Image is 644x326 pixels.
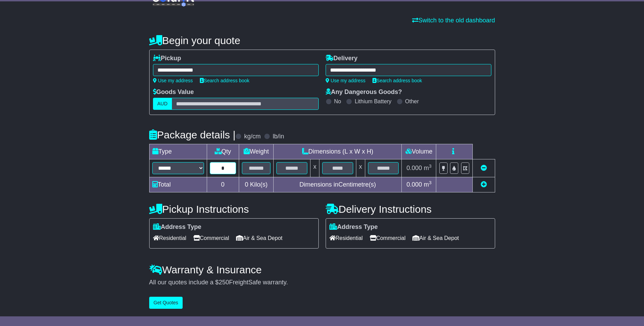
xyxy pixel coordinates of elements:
span: Commercial [370,233,406,243]
a: Add new item [481,181,487,188]
label: Delivery [326,55,358,62]
a: Use my address [326,78,366,83]
label: Address Type [153,223,202,231]
label: Lithium Battery [355,98,391,105]
label: Pickup [153,55,181,62]
label: No [334,98,341,105]
td: Dimensions in Centimetre(s) [274,177,402,192]
span: Residential [153,233,186,243]
td: Volume [402,144,436,159]
h4: Pickup Instructions [149,203,319,215]
label: Other [405,98,419,105]
h4: Package details | [149,129,236,140]
label: kg/cm [244,133,260,140]
span: 0 [245,181,248,188]
sup: 3 [429,180,432,185]
td: x [310,159,319,177]
label: Goods Value [153,88,194,96]
a: Remove this item [481,165,487,171]
span: m [424,165,432,171]
span: 0.000 [407,165,422,171]
td: Total [149,177,207,192]
h4: Begin your quote [149,35,495,46]
a: Search address book [200,78,249,83]
span: Air & Sea Depot [236,233,283,243]
span: Commercial [193,233,229,243]
span: 250 [219,279,229,286]
div: All our quotes include a $ FreightSafe warranty. [149,279,495,286]
span: Air & Sea Depot [412,233,459,243]
td: x [356,159,365,177]
a: Switch to the old dashboard [412,17,495,24]
td: Weight [239,144,274,159]
h4: Delivery Instructions [326,203,495,215]
button: Get Quotes [149,297,183,309]
a: Use my address [153,78,193,83]
td: Kilo(s) [239,177,274,192]
td: 0 [207,177,239,192]
label: Address Type [329,223,378,231]
h4: Warranty & Insurance [149,264,495,275]
label: Any Dangerous Goods? [326,88,402,96]
span: m [424,181,432,188]
td: Dimensions (L x W x H) [274,144,402,159]
a: Search address book [372,78,422,83]
td: Type [149,144,207,159]
label: lb/in [273,133,284,140]
span: Residential [329,233,363,243]
label: AUD [153,98,172,110]
sup: 3 [429,164,432,169]
td: Qty [207,144,239,159]
span: 0.000 [407,181,422,188]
